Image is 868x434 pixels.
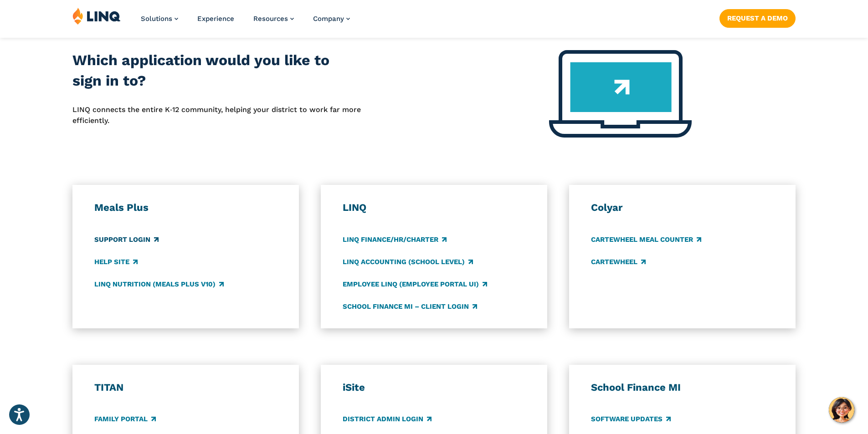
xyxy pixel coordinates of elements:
[829,397,854,423] button: Hello, have a question? Let’s chat.
[94,257,138,267] a: Help Site
[313,15,350,23] a: Company
[72,104,361,127] p: LINQ connects the entire K‑12 community, helping your district to work far more efficiently.
[94,414,156,424] a: Family Portal
[719,7,796,27] nav: Button Navigation
[72,50,361,92] h2: Which application would you like to sign in to?
[94,201,277,214] h3: Meals Plus
[141,7,350,37] nav: Primary Navigation
[253,15,294,23] a: Resources
[343,235,447,245] a: LINQ Finance/HR/Charter
[313,15,344,23] span: Company
[197,15,234,23] a: Experience
[72,7,121,25] img: LINQ | K‑12 Software
[253,15,288,23] span: Resources
[94,279,224,289] a: LINQ Nutrition (Meals Plus v10)
[141,15,172,23] span: Solutions
[591,381,774,394] h3: School Finance MI
[343,279,487,289] a: Employee LINQ (Employee Portal UI)
[94,381,277,394] h3: TITAN
[591,235,701,245] a: CARTEWHEEL Meal Counter
[591,414,671,424] a: Software Updates
[94,235,159,245] a: Support Login
[591,257,646,267] a: CARTEWHEEL
[591,201,774,214] h3: Colyar
[141,15,178,23] a: Solutions
[343,414,431,424] a: District Admin Login
[343,201,526,214] h3: LINQ
[343,257,473,267] a: LINQ Accounting (school level)
[343,381,526,394] h3: iSite
[343,301,477,311] a: School Finance MI – Client Login
[719,9,796,27] a: Request a Demo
